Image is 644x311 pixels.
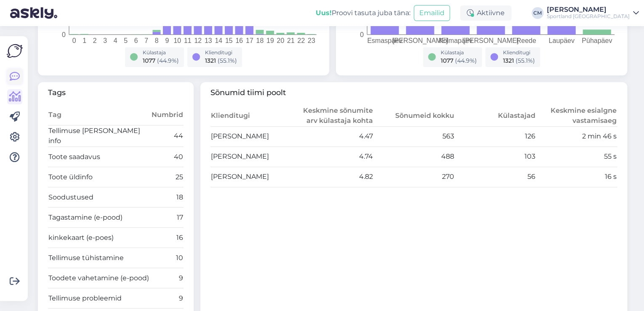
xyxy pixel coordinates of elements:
[48,125,150,147] td: Tellimuse [PERSON_NAME] info
[316,8,410,18] div: Proovi tasuta juba täna:
[205,49,237,56] div: Klienditugi
[215,37,222,44] tspan: 14
[184,37,192,44] tspan: 11
[414,5,450,21] button: Emailid
[297,37,305,44] tspan: 22
[463,37,519,44] tspan: [PERSON_NAME]
[256,37,263,44] tspan: 18
[62,31,66,38] tspan: 0
[157,57,179,64] span: ( 44.9 %)
[367,37,402,44] tspan: Esmaspäev
[210,87,617,98] span: Sõnumid tiimi poolt
[277,37,284,44] tspan: 20
[150,147,184,167] td: 40
[144,37,148,44] tspan: 7
[536,126,617,146] td: 2 min 46 s
[373,105,454,127] th: Sõnumeid kokku
[143,57,155,64] span: 1077
[536,146,617,167] td: 55 s
[205,57,216,64] span: 1321
[143,49,179,56] div: Külastaja
[210,105,292,127] th: Klienditugi
[516,37,536,44] tspan: Reede
[210,167,292,187] td: [PERSON_NAME]
[503,57,514,64] span: 1321
[373,167,454,187] td: 270
[48,105,150,125] th: Tag
[235,37,243,44] tspan: 16
[210,146,292,167] td: [PERSON_NAME]
[308,37,315,44] tspan: 23
[93,37,97,44] tspan: 2
[536,105,617,127] th: Keskmine esialgne vastamisaeg
[194,37,202,44] tspan: 12
[441,57,453,64] span: 1077
[7,43,23,59] img: Askly Logo
[246,37,253,44] tspan: 17
[460,5,511,21] div: Aktiivne
[548,37,574,44] tspan: Laupäev
[72,37,76,44] tspan: 0
[292,126,373,146] td: 4.47
[360,31,364,38] tspan: 0
[150,125,184,147] td: 44
[134,37,138,44] tspan: 6
[292,105,373,127] th: Keskmine sõnumite arv külastaja kohta
[165,37,169,44] tspan: 9
[103,37,107,44] tspan: 3
[48,207,150,228] td: Tagastamine (e-pood)
[292,167,373,187] td: 4.82
[392,37,448,44] tspan: [PERSON_NAME]
[441,49,477,56] div: Külastaja
[124,37,128,44] tspan: 5
[582,37,612,44] tspan: Pühapäev
[547,13,630,20] div: Sportland [GEOGRAPHIC_DATA]
[516,57,535,64] span: ( 55.1 %)
[455,105,536,127] th: Külastajad
[547,6,639,20] a: [PERSON_NAME]Sportland [GEOGRAPHIC_DATA]
[48,167,150,187] td: Toote üldinfo
[150,187,184,207] td: 18
[150,228,184,248] td: 16
[48,87,184,98] span: Tags
[455,146,536,167] td: 103
[48,268,150,288] td: Toodete vahetamine (e-pood)
[373,126,454,146] td: 563
[287,37,295,44] tspan: 21
[173,37,181,44] tspan: 10
[155,37,159,44] tspan: 8
[455,57,477,64] span: ( 44.9 %)
[316,9,332,17] b: Uus!
[150,248,184,268] td: 10
[455,167,536,187] td: 56
[48,248,150,268] td: Tellimuse tühistamine
[114,37,117,44] tspan: 4
[547,6,630,13] div: [PERSON_NAME]
[373,146,454,167] td: 488
[455,126,536,146] td: 126
[150,207,184,228] td: 17
[48,228,150,248] td: kinkekaart (e-poes)
[150,105,184,125] th: Numbrid
[266,37,274,44] tspan: 19
[205,37,212,44] tspan: 13
[536,167,617,187] td: 16 s
[82,37,86,44] tspan: 1
[48,288,150,308] td: Tellimuse probleemid
[218,57,237,64] span: ( 55.1 %)
[150,288,184,308] td: 9
[439,37,472,44] tspan: Kolmapäev
[150,167,184,187] td: 25
[225,37,233,44] tspan: 15
[48,147,150,167] td: Toote saadavus
[532,7,543,19] div: CM
[503,49,535,56] div: Klienditugi
[210,126,292,146] td: [PERSON_NAME]
[292,146,373,167] td: 4.74
[48,187,150,207] td: Soodustused
[150,268,184,288] td: 9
